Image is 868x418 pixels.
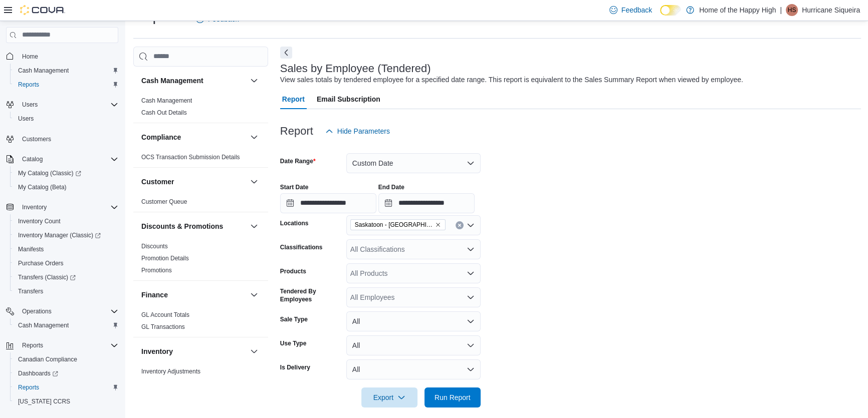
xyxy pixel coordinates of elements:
[2,98,122,112] button: Users
[346,359,481,379] button: All
[337,126,390,136] span: Hide Parameters
[378,183,404,191] label: End Date
[14,243,118,255] span: Manifests
[280,125,313,137] h3: Report
[2,49,122,64] button: Home
[248,131,260,143] button: Compliance
[141,76,203,86] h3: Cash Management
[14,319,118,331] span: Cash Management
[802,4,860,16] p: Hurricane Siqueira
[20,5,65,15] img: Cova
[22,341,43,349] span: Reports
[10,112,122,126] button: Users
[660,5,681,16] input: Dark Mode
[141,290,168,300] h3: Finance
[18,321,69,329] span: Cash Management
[133,95,268,123] div: Cash Management
[18,153,118,165] span: Catalog
[18,231,101,239] span: Inventory Manager (Classic)
[361,387,417,407] button: Export
[141,76,246,86] button: Cash Management
[788,4,796,16] span: HS
[10,394,122,408] button: [US_STATE] CCRS
[141,255,189,262] a: Promotion Details
[22,203,47,211] span: Inventory
[2,338,122,352] button: Reports
[699,4,776,16] p: Home of the Happy High
[424,387,481,407] button: Run Report
[14,319,73,331] a: Cash Management
[141,346,173,356] h3: Inventory
[280,183,309,191] label: Start Date
[141,242,168,250] span: Discounts
[14,257,118,269] span: Purchase Orders
[10,180,122,194] button: My Catalog (Beta)
[14,353,81,365] a: Canadian Compliance
[280,315,308,323] label: Sale Type
[141,132,246,142] button: Compliance
[18,115,34,123] span: Users
[435,392,471,402] span: Run Report
[18,339,47,351] button: Reports
[141,346,246,356] button: Inventory
[280,243,323,251] label: Classifications
[141,368,200,375] a: Inventory Adjustments
[18,201,51,213] button: Inventory
[141,97,192,105] span: Cash Management
[346,153,481,173] button: Custom Date
[141,154,240,161] a: OCS Transaction Submission Details
[141,266,172,274] span: Promotions
[10,64,122,78] button: Cash Management
[14,181,118,193] span: My Catalog (Beta)
[18,67,69,75] span: Cash Management
[18,305,56,317] button: Operations
[280,63,431,75] h3: Sales by Employee (Tendered)
[18,339,118,351] span: Reports
[10,270,122,284] a: Transfers (Classic)
[467,221,475,229] button: Open list of options
[18,153,47,165] button: Catalog
[248,220,260,232] button: Discounts & Promotions
[10,366,122,380] a: Dashboards
[467,293,475,301] button: Open list of options
[141,109,187,117] span: Cash Out Details
[141,323,185,330] a: GL Transactions
[280,339,306,347] label: Use Type
[141,380,223,387] a: Inventory by Product Historical
[18,133,118,145] span: Customers
[467,245,475,253] button: Open list of options
[141,177,246,187] button: Customer
[14,381,43,393] a: Reports
[248,289,260,301] button: Finance
[10,318,122,332] button: Cash Management
[10,352,122,366] button: Canadian Compliance
[18,51,42,63] a: Home
[2,304,122,318] button: Operations
[14,285,118,297] span: Transfers
[456,221,464,229] button: Clear input
[14,353,118,365] span: Canadian Compliance
[14,257,68,269] a: Purchase Orders
[18,397,70,405] span: [US_STATE] CCRS
[18,273,76,281] span: Transfers (Classic)
[355,220,433,230] span: Saskatoon - [GEOGRAPHIC_DATA] - Prairie Records
[10,166,122,180] a: My Catalog (Classic)
[18,99,42,111] button: Users
[14,113,118,125] span: Users
[133,240,268,280] div: Discounts & Promotions
[14,271,80,283] a: Transfers (Classic)
[14,367,118,379] span: Dashboards
[18,245,44,253] span: Manifests
[780,4,782,16] p: |
[141,243,168,250] a: Discounts
[22,135,51,143] span: Customers
[280,287,342,303] label: Tendered By Employees
[10,380,122,394] button: Reports
[14,285,47,297] a: Transfers
[18,217,61,225] span: Inventory Count
[14,181,71,193] a: My Catalog (Beta)
[14,381,118,393] span: Reports
[14,215,65,227] a: Inventory Count
[141,132,181,142] h3: Compliance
